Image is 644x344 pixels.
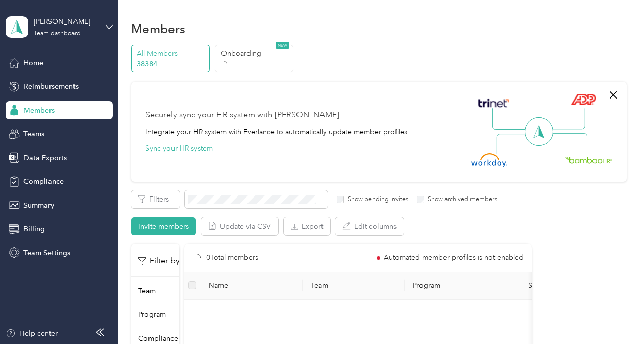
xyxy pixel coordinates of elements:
[471,153,507,167] img: Workday
[23,153,67,163] span: Data Exports
[201,217,278,235] button: Update via CSV
[23,81,79,92] span: Reimbursements
[23,200,54,211] span: Summary
[303,272,405,300] th: Team
[424,195,497,204] label: Show archived members
[492,108,528,130] img: Line Left Up
[131,23,185,34] h1: Members
[550,108,585,130] img: Line Right Up
[138,333,198,344] p: Compliance status
[276,42,289,49] span: NEW
[131,190,180,208] button: Filters
[34,16,97,27] div: [PERSON_NAME]
[587,287,644,344] iframe: Everlance-gr Chat Button Frame
[23,58,43,68] span: Home
[145,143,213,154] button: Sync your HR system
[209,281,294,290] span: Name
[23,129,44,139] span: Teams
[201,272,303,300] th: Name
[565,156,612,163] img: BambooHR
[23,176,64,187] span: Compliance
[504,272,571,300] th: Status
[335,217,404,235] button: Edit columns
[34,31,81,37] div: Team dashboard
[206,252,258,263] p: 0 Total members
[405,272,504,300] th: Program
[138,309,166,320] p: Program
[145,109,339,121] div: Securely sync your HR system with [PERSON_NAME]
[138,255,180,267] p: Filter by
[476,96,511,110] img: Trinet
[138,286,156,297] p: Team
[23,248,70,258] span: Team Settings
[131,217,196,235] button: Invite members
[23,105,55,116] span: Members
[552,133,587,155] img: Line Right Down
[137,59,206,69] p: 38384
[384,254,524,261] span: Automated member profiles is not enabled
[145,127,409,137] div: Integrate your HR system with Everlance to automatically update member profiles.
[571,93,596,105] img: ADP
[6,328,58,339] button: Help center
[496,133,532,154] img: Line Left Down
[221,48,290,59] p: Onboarding
[344,195,408,204] label: Show pending invites
[284,217,330,235] button: Export
[137,48,206,59] p: All Members
[23,224,45,234] span: Billing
